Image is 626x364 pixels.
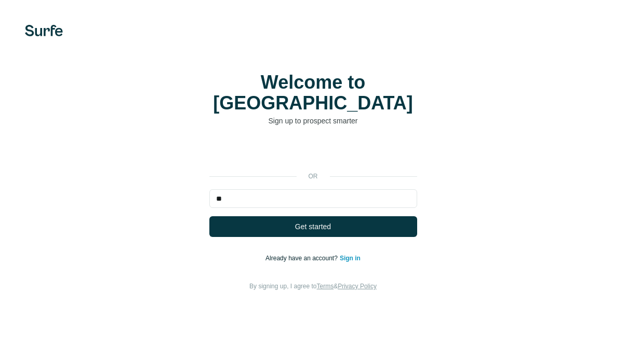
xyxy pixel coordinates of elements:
span: By signing up, I agree to & [249,283,377,290]
span: Already have an account? [265,255,340,262]
button: Get started [209,216,417,237]
p: or [297,172,330,181]
img: Surfe's logo [25,25,63,36]
a: Sign in [340,255,361,262]
span: Get started [295,221,331,232]
iframe: Sign in with Google Button [204,142,422,164]
h1: Welcome to [GEOGRAPHIC_DATA] [209,72,417,114]
p: Sign up to prospect smarter [209,116,417,126]
a: Privacy Policy [338,283,377,290]
a: Terms [317,283,334,290]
